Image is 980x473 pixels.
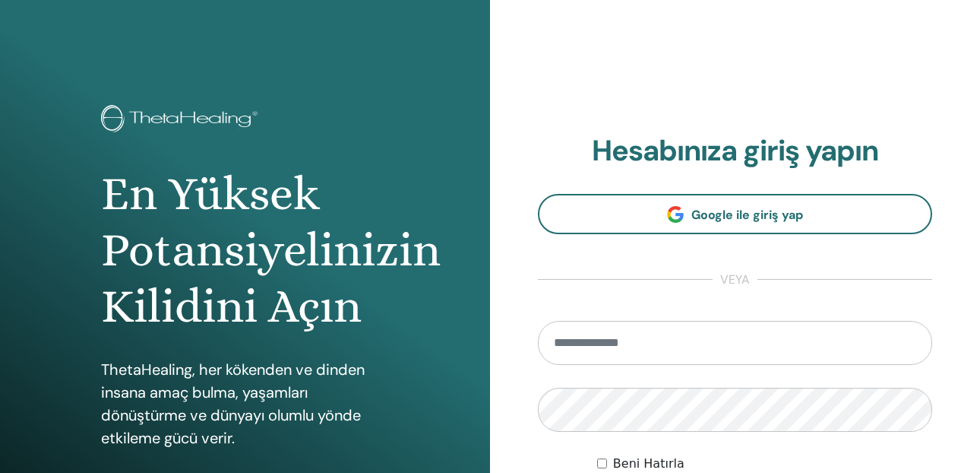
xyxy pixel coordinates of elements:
div: Keep me authenticated indefinitely or until I manually logout [597,455,932,473]
label: Beni Hatırla [613,455,684,473]
h2: Hesabınıza giriş yapın [538,134,932,169]
span: Google ile giriş yap [691,207,803,223]
p: ThetaHealing, her kökenden ve dinden insana amaç bulma, yaşamları dönüştürme ve dünyayı olumlu yö... [101,358,390,449]
h1: En Yüksek Potansiyelinizin Kilidini Açın [101,166,390,335]
span: veya [713,271,757,289]
a: Google ile giriş yap [538,194,932,234]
